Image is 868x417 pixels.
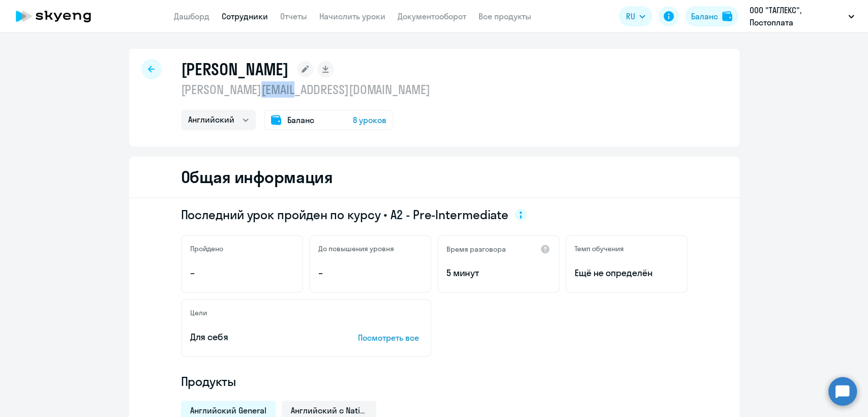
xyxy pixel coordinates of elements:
[478,11,531,21] a: Все продукты
[181,167,333,187] h2: Общая информация
[319,11,385,21] a: Начислить уроки
[353,114,386,126] span: 8 уроков
[318,266,422,280] p: –
[446,245,506,254] h5: Время разговора
[398,11,466,21] a: Документооборот
[287,114,314,126] span: Баланс
[190,308,207,317] h5: Цели
[619,6,652,26] button: RU
[446,266,550,280] p: 5 минут
[190,266,294,280] p: –
[575,266,678,280] span: Ещё не определён
[174,11,209,21] a: Дашборд
[291,405,367,416] span: Английский с Native
[222,11,268,21] a: Сотрудники
[575,244,624,253] h5: Темп обучения
[318,244,394,253] h5: До повышения уровня
[181,206,509,223] span: Последний урок пройден по курсу • A2 - Pre-Intermediate
[722,11,732,21] img: balance
[181,373,687,390] h4: Продукты
[181,81,430,98] p: [PERSON_NAME][EMAIL_ADDRESS][DOMAIN_NAME]
[190,405,266,416] span: Английский General
[190,244,223,253] h5: Пройдено
[280,11,307,21] a: Отчеты
[358,332,422,344] p: Посмотреть все
[691,10,718,22] div: Баланс
[744,4,859,28] button: ООО "ТАГЛЕКС", Постоплата
[181,59,289,79] h1: [PERSON_NAME]
[190,331,326,344] p: Для себя
[750,4,844,28] p: ООО "ТАГЛЕКС", Постоплата
[626,10,635,22] span: RU
[685,6,738,26] button: Балансbalance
